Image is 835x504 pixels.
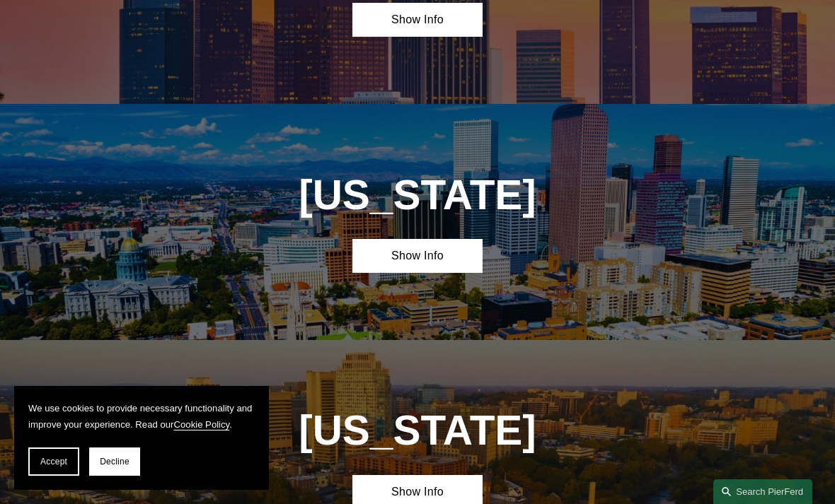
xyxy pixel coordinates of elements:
h1: [US_STATE] [254,407,581,455]
a: Search this site [713,479,812,504]
span: Accept [40,457,67,467]
span: Decline [100,457,129,467]
h1: [US_STATE] [254,172,581,219]
a: Show Info [352,3,483,37]
button: Decline [89,447,140,476]
a: Show Info [352,239,483,273]
section: Cookie banner [14,386,269,490]
p: We use cookies to provide necessary functionality and improve your experience. Read our . [28,400,255,433]
button: Accept [28,447,79,476]
a: Cookie Policy [174,419,230,430]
